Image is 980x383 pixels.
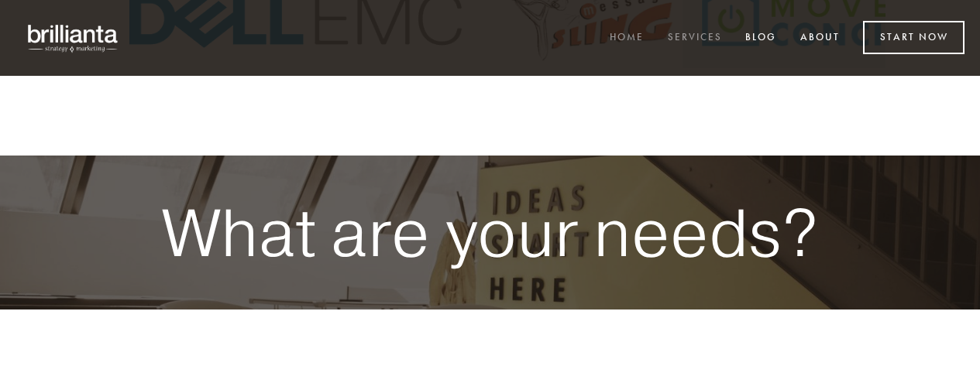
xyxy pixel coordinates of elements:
strong: What are your needs? [145,196,836,269]
a: Services [658,26,732,51]
a: Home [600,26,654,51]
a: About [790,26,850,51]
img: brillianta - research, strategy, marketing [15,15,132,60]
a: Blog [735,26,786,51]
a: Start Now [863,21,965,54]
